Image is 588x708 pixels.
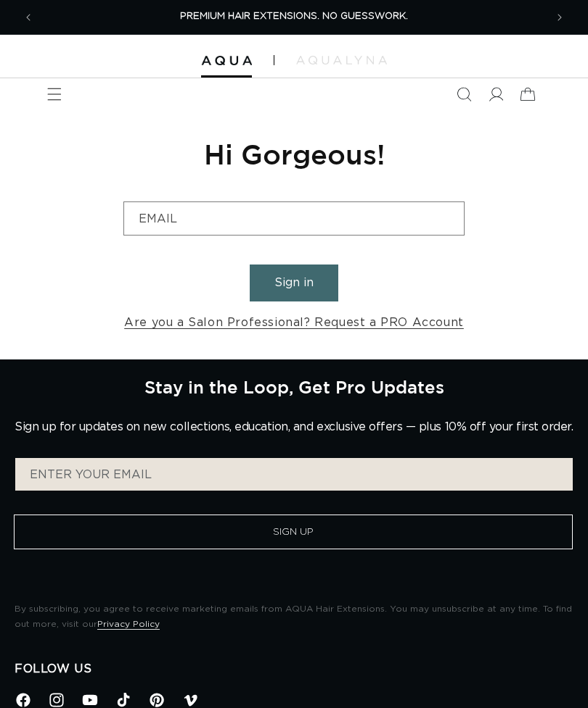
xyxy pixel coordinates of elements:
[124,202,464,235] input: Email
[38,78,70,110] summary: Menu
[14,515,573,549] button: Sign Up
[15,662,573,677] h2: Follow Us
[124,312,464,333] a: Are you a Salon Professional? Request a PRO Account
[15,420,573,434] p: Sign up for updates on new collections, education, and exclusive offers — plus 10% off your first...
[201,56,252,66] img: Aqua Hair Extensions
[15,601,573,633] p: By subscribing, you agree to receive marketing emails from AQUA Hair Extensions. You may unsubscr...
[250,265,338,301] button: Sign in
[15,458,573,491] input: ENTER YOUR EMAIL
[12,1,44,33] button: Previous announcement
[296,56,387,64] img: aqualyna.com
[144,377,444,397] h2: Stay in the Loop, Get Pro Updates
[544,1,576,33] button: Next announcement
[123,136,465,172] h1: Hi Gorgeous!
[180,12,408,21] span: PREMIUM HAIR EXTENSIONS. NO GUESSWORK.
[448,78,480,110] summary: Search
[97,620,160,628] a: Privacy Policy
